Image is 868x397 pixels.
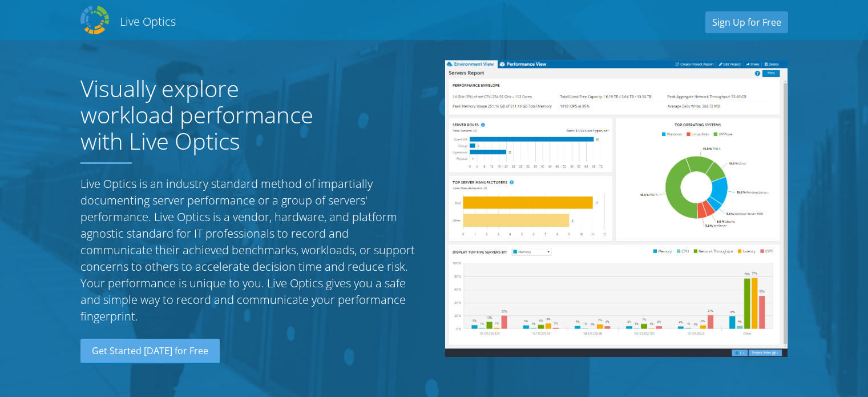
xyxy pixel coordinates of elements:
img: Dell Dpack [80,6,109,34]
p: Live Optics is an industry standard method of impartially documenting server performance or a gro... [80,175,423,324]
h1: Visually explore workload performance with Live Optics [80,75,337,154]
a: Get Started [DATE] for Free [80,339,220,364]
a: Sign Up for Free [705,11,788,33]
h2: Live Optics [120,14,176,29]
img: Server Report [445,60,788,357]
